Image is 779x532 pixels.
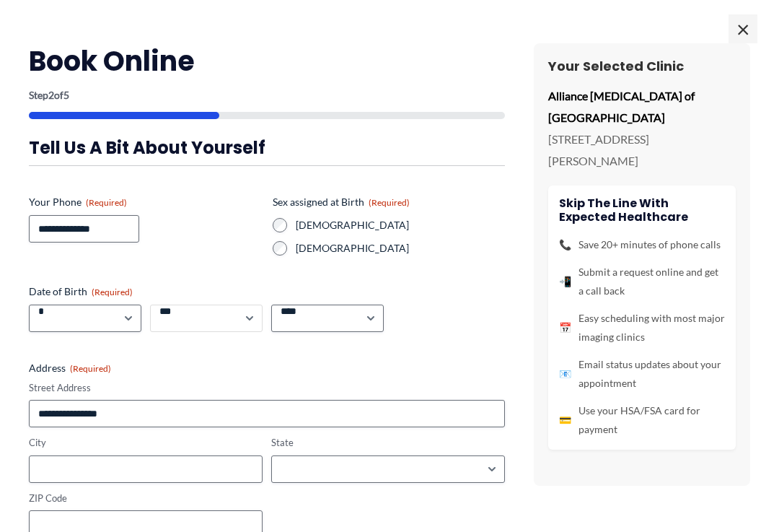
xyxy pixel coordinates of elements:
[729,14,757,43] span: ×
[48,89,54,101] span: 2
[29,136,505,159] h3: Tell us a bit about yourself
[559,365,571,383] span: 📧
[70,363,111,374] span: (Required)
[92,287,133,297] span: (Required)
[559,272,571,291] span: 📲
[559,196,725,224] h4: Skip the line with Expected Healthcare
[86,197,127,208] span: (Required)
[559,401,725,439] li: Use your HSA/FSA card for payment
[273,195,410,209] legend: Sex assigned at Birth
[29,492,263,505] label: ZIP Code
[29,284,133,299] legend: Date of Birth
[29,436,263,450] label: City
[29,43,505,79] h2: Book Online
[29,361,111,375] legend: Address
[296,218,505,232] label: [DEMOGRAPHIC_DATA]
[63,89,69,101] span: 5
[548,58,736,74] h3: Your Selected Clinic
[369,197,410,208] span: (Required)
[29,90,505,100] p: Step of
[271,436,505,450] label: State
[559,235,571,254] span: 📞
[548,85,736,128] p: Alliance [MEDICAL_DATA] of [GEOGRAPHIC_DATA]
[559,318,571,337] span: 📅
[559,235,725,254] li: Save 20+ minutes of phone calls
[296,241,505,256] label: [DEMOGRAPHIC_DATA]
[559,263,725,300] li: Submit a request online and get a call back
[559,411,571,429] span: 💳
[548,128,736,171] p: [STREET_ADDRESS][PERSON_NAME]
[559,355,725,393] li: Email status updates about your appointment
[29,381,505,395] label: Street Address
[29,195,261,209] label: Your Phone
[559,309,725,346] li: Easy scheduling with most major imaging clinics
